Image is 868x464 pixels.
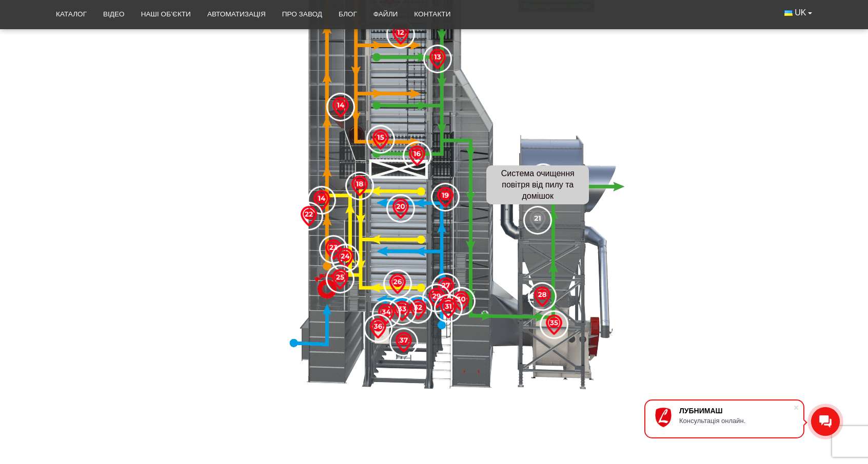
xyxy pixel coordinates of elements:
img: pr_28.png [532,286,553,307]
img: pr_16.png [407,145,427,166]
img: pg_21.png [527,210,548,230]
div: Консультація онлайн. [679,417,793,425]
img: pr_27.png [436,277,456,298]
div: ЛУБНИМАШ [679,407,793,415]
img: pr_18.png [349,176,370,196]
img: pr_35.png [544,314,564,335]
img: pr_30.png [451,291,471,311]
span: UK [795,7,806,18]
img: pr_14.png [311,190,332,210]
img: pr_12.png [390,24,411,45]
img: pr_29.png [426,288,447,308]
img: pr_20.png [390,198,411,219]
a: Блог [330,3,365,26]
img: pr_26.png [387,273,408,294]
img: pr_31.png [438,298,459,319]
img: pr_36.png [368,318,388,339]
button: UK [776,3,820,23]
img: pr_33.png [392,301,412,321]
img: pr_22.png [299,206,319,226]
img: pr_19.png [435,187,456,207]
a: Автоматизація [199,3,274,26]
img: pr_25.png [330,269,350,289]
img: pr_13.png [427,49,448,69]
a: Наші об’єкти [133,3,199,26]
img: pr_32.png [408,299,428,320]
a: Контакти [406,3,459,26]
img: pr_24.png [335,248,356,268]
a: Каталог [48,3,95,26]
a: Відео [95,3,133,26]
img: pr_34.png [376,304,397,324]
img: pr_37.png [393,332,414,352]
img: Українська [784,10,793,16]
img: pr_15.png [370,129,391,150]
a: Про завод [274,3,330,26]
div: Система очищення повітря від пилу та домішок [486,165,589,204]
a: Файли [365,3,406,26]
img: pr_14.png [330,97,351,117]
img: pr_23.png [323,239,344,260]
